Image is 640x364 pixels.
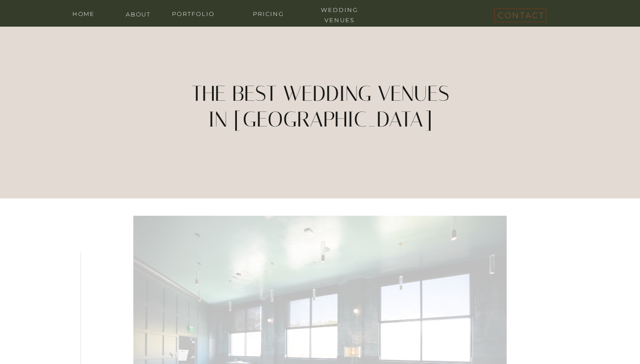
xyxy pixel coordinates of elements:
a: home [66,9,101,17]
a: portfolio [167,9,220,17]
a: wedding venues [313,5,366,13]
a: about [120,9,156,18]
a: Pricing [242,9,295,17]
a: contact [498,8,542,19]
h2: THE BEST WEDDING VENUES IN [GEOGRAPHIC_DATA] [183,81,458,107]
